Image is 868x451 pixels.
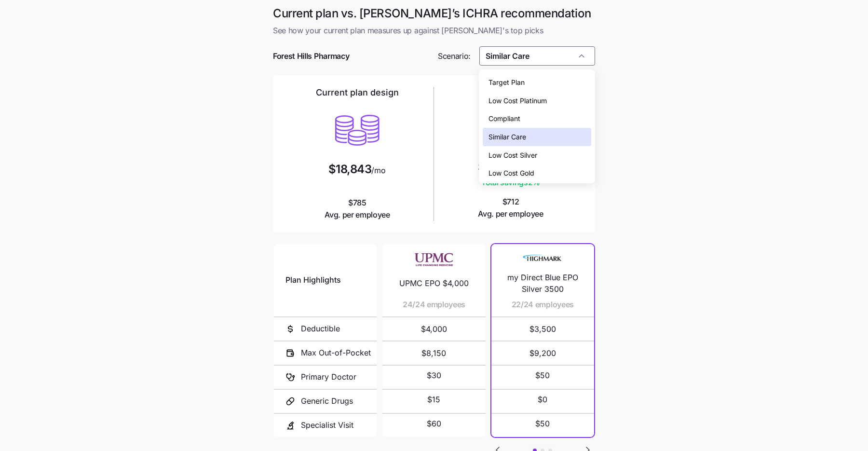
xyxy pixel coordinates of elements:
[371,166,385,174] span: /mo
[427,369,441,382] span: $30
[301,419,353,431] span: Specialist Visit
[488,113,520,124] span: Compliant
[301,371,356,383] span: Primary Doctor
[478,196,543,220] span: $712
[535,418,550,430] span: $50
[301,323,340,335] span: Deductible
[273,25,595,37] span: See how your current plan measures up against [PERSON_NAME]'s top picks
[478,162,520,173] span: $18,387
[394,342,474,365] span: $8,150
[503,317,583,341] span: $3,500
[488,132,526,142] span: Similar Care
[503,272,583,296] span: my Direct Blue EPO Silver 3500
[488,77,525,88] span: Target Plan
[427,394,440,406] span: $15
[301,347,371,359] span: Max Out-of-Pocket
[399,277,469,289] span: UPMC EPO $4,000
[325,209,390,221] span: Avg. per employee
[478,177,544,189] span: Total savings 2 %
[535,369,550,382] span: $50
[523,250,562,268] img: Carrier
[394,317,474,341] span: $4,000
[488,96,547,106] span: Low Cost Platinum
[273,50,349,62] span: Forest Hills Pharmacy
[301,395,353,407] span: Generic Drugs
[488,150,537,161] span: Low Cost Silver
[285,274,341,286] span: Plan Highlights
[328,164,372,175] span: $18,843
[325,197,390,221] span: $785
[512,299,574,311] span: 22/24 employees
[415,250,453,268] img: Carrier
[503,342,583,365] span: $9,200
[403,299,465,311] span: 24/24 employees
[538,394,547,406] span: $0
[273,6,595,21] h1: Current plan vs. [PERSON_NAME]’s ICHRA recommendation
[478,208,543,220] span: Avg. per employee
[427,418,441,430] span: $60
[438,50,471,62] span: Scenario:
[488,168,534,178] span: Low Cost Gold
[316,87,399,98] h2: Current plan design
